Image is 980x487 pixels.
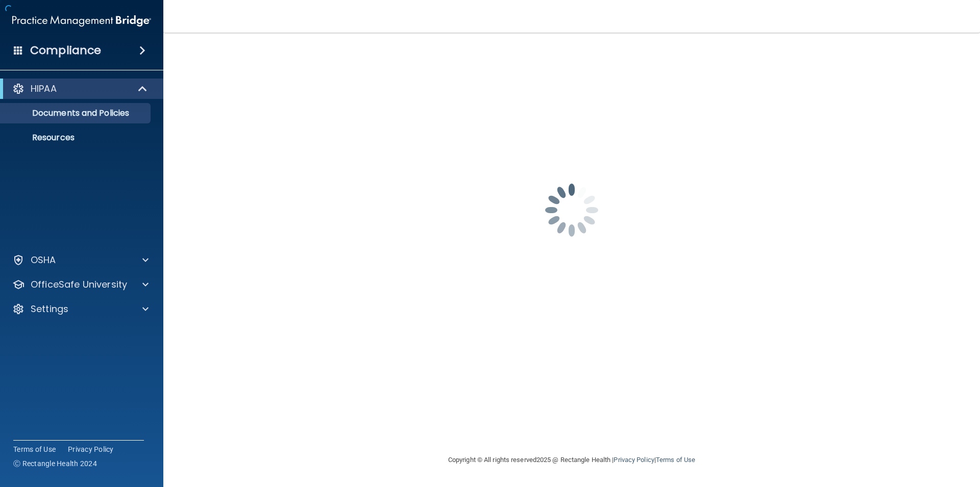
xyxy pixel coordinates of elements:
[521,159,623,261] img: spinner.e123f6fc.gif
[12,278,149,291] a: OfficeSafe University
[31,303,68,315] p: Settings
[12,83,148,95] a: HIPAA
[7,133,146,143] p: Resources
[68,444,114,454] a: Privacy Policy
[656,456,695,464] a: Terms of Use
[12,11,151,31] img: PMB logo
[13,458,97,469] span: Ⓒ Rectangle Health 2024
[7,108,146,118] p: Documents and Policies
[31,83,57,95] p: HIPAA
[12,254,149,266] a: OSHA
[31,278,127,291] p: OfficeSafe University
[30,43,101,58] h4: Compliance
[12,303,149,315] a: Settings
[614,456,654,464] a: Privacy Policy
[385,444,758,476] div: Copyright © All rights reserved 2025 @ Rectangle Health | |
[13,444,56,454] a: Terms of Use
[31,254,56,266] p: OSHA
[803,415,968,455] iframe: Drift Widget Chat Controller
